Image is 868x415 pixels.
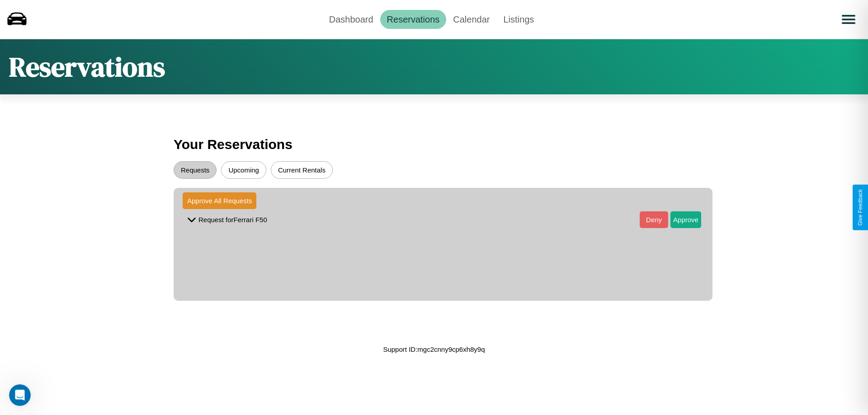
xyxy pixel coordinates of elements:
a: Reservations [380,10,447,29]
a: Listings [496,10,541,29]
h1: Reservations [9,48,165,85]
button: Deny [640,211,668,228]
p: Support ID: mgc2cnny9cp6xh8y9q [383,343,485,355]
div: Give Feedback [857,189,863,226]
a: Dashboard [322,10,380,29]
p: Request for Ferrari F50 [198,214,267,226]
button: Current Rentals [271,161,333,179]
button: Approve All Requests [183,192,256,209]
h3: Your Reservations [174,132,694,157]
button: Open menu [836,7,861,32]
button: Approve [670,211,701,228]
iframe: Intercom live chat [9,384,31,406]
button: Upcoming [221,161,266,179]
a: Calendar [446,10,496,29]
button: Requests [174,161,217,179]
